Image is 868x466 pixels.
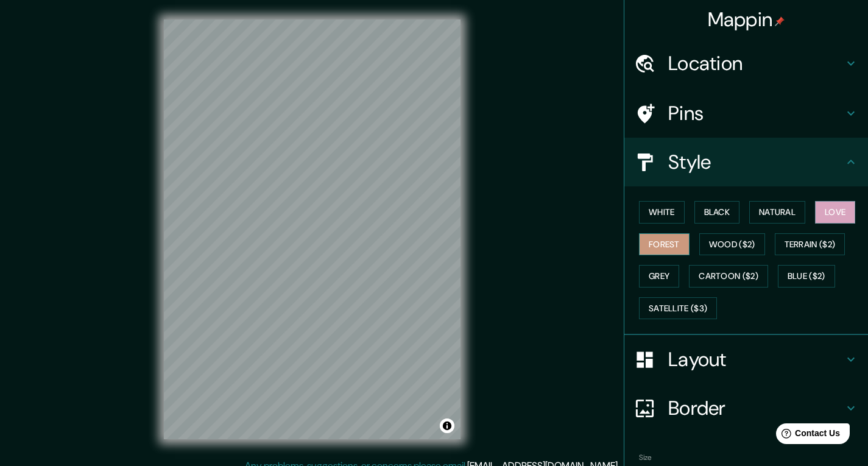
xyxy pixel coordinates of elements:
[815,201,855,224] button: Love
[775,16,785,26] img: pin-icon.png
[639,201,685,224] button: White
[668,347,844,372] h4: Layout
[708,7,785,32] h4: Mappin
[639,453,652,463] label: Size
[624,138,868,186] div: Style
[699,233,765,256] button: Wood ($2)
[668,150,844,174] h4: Style
[624,335,868,384] div: Layout
[689,265,768,288] button: Cartoon ($2)
[694,201,740,224] button: Black
[749,201,805,224] button: Natural
[775,233,845,256] button: Terrain ($2)
[668,396,844,420] h4: Border
[639,297,717,320] button: Satellite ($3)
[760,418,855,453] iframe: Help widget launcher
[639,233,690,256] button: Forest
[624,39,868,88] div: Location
[668,51,844,76] h4: Location
[624,89,868,138] div: Pins
[639,265,679,288] button: Grey
[164,19,460,439] canvas: Map
[440,418,454,433] button: Toggle attribution
[668,101,844,125] h4: Pins
[778,265,835,288] button: Blue ($2)
[624,384,868,432] div: Border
